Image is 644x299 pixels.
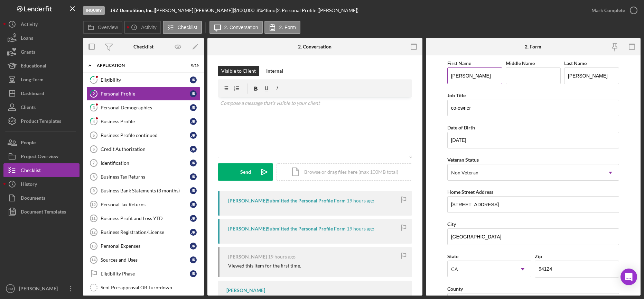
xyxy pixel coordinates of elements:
div: Loans [21,31,33,47]
button: Send [218,163,273,181]
a: 9Business Bank Statements (3 months)jR [86,184,200,198]
tspan: 14 [91,258,96,262]
div: Business Profit and Loss YTD [101,216,190,221]
div: j R [190,118,197,125]
tspan: 3 [93,105,95,110]
div: [PERSON_NAME] [PERSON_NAME] | [155,8,234,13]
div: Personal Demographics [101,105,190,110]
tspan: 8 [93,175,95,179]
button: Dashboard [3,87,80,100]
button: Internal [263,66,287,76]
div: Eligibility [101,77,190,83]
div: Eligibility Phase [101,271,190,277]
div: [PERSON_NAME] [228,254,267,260]
div: j R [190,104,197,111]
div: Personal Expenses [101,243,190,249]
label: 2. Conversation [224,25,258,30]
label: Home Street Address [447,189,493,195]
div: [PERSON_NAME] [17,282,62,297]
div: [PERSON_NAME] Submitted the Personal Profile Form [228,198,346,203]
div: Application [97,63,181,67]
text: GM [8,287,13,291]
div: Clients [21,100,36,116]
button: Long-Term [3,73,80,87]
a: 7IdentificationjR [86,156,200,170]
button: Product Templates [3,114,80,128]
button: History [3,177,80,191]
div: Mark Complete [591,3,625,17]
div: Business Profile continued [101,133,190,138]
div: Inquiry [83,6,105,15]
div: CA [451,266,458,272]
a: People [3,136,80,149]
tspan: 13 [91,244,95,248]
div: j R [190,76,197,83]
a: 3Personal DemographicsjR [86,101,200,115]
button: Activity [3,17,80,31]
tspan: 1 [93,78,95,82]
div: j R [190,160,197,166]
div: Personal Tax Returns [101,202,190,207]
time: 2025-09-11 21:44 [347,198,374,203]
button: Educational [3,59,80,73]
b: JRZ Demolition, Inc. [110,7,153,13]
div: History [21,177,37,193]
div: Long-Term [21,73,44,88]
div: Open Intercom Messenger [620,269,637,285]
tspan: 5 [93,133,95,137]
div: Project Overview [21,149,58,165]
div: Sources and Uses [101,257,190,263]
tspan: 10 [91,202,95,207]
label: Date of Birth [447,125,475,130]
div: [PERSON_NAME] [226,288,265,293]
div: 8 % [256,8,263,13]
label: Zip [535,253,542,259]
label: Last Name [564,60,587,66]
div: Documents [21,191,45,207]
div: 48 mo [263,8,276,13]
label: Middle Name [506,60,535,66]
label: Job Title [447,92,466,98]
div: Educational [21,59,46,74]
a: 5Business Profile continuedjR [86,128,200,142]
a: 13Personal ExpensesjR [86,239,200,253]
div: Internal [266,66,283,76]
button: 2. Conversation [209,21,263,34]
tspan: 6 [93,147,95,151]
div: Credit Authorization [101,146,190,152]
div: j R [190,90,197,97]
div: [PERSON_NAME] Submitted the Personal Profile Form [228,226,346,232]
a: 10Personal Tax ReturnsjR [86,198,200,211]
button: Documents [3,191,80,205]
label: Overview [98,25,118,30]
div: j R [190,187,197,194]
button: GM[PERSON_NAME] [3,282,80,296]
div: Checklist [21,163,41,179]
div: Grants [21,45,35,61]
a: 2Personal ProfilejR [86,87,200,101]
button: Project Overview [3,149,80,163]
a: 11Business Profit and Loss YTDjR [86,211,200,225]
button: Grants [3,45,80,59]
button: Mark Complete [585,3,641,17]
label: 2. Form [279,25,296,30]
div: Business Tax Returns [101,174,190,180]
button: Activity [124,21,161,34]
a: Checklist [3,163,80,177]
div: Document Templates [21,205,66,220]
tspan: 12 [91,230,95,234]
div: Personal Profile [101,91,190,97]
div: j R [190,201,197,208]
a: 12Business Registration/LicensejR [86,225,200,239]
button: Clients [3,100,80,114]
button: Visible to Client [218,66,259,76]
div: Checklist [133,44,153,49]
